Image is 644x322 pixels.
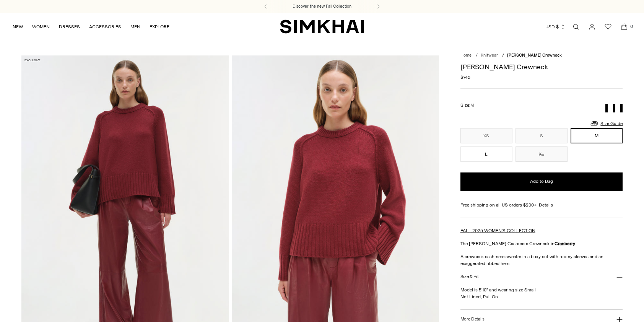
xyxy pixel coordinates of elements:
button: Size & Fit [460,267,623,286]
p: The [PERSON_NAME] Cashmere Crewneck in [460,240,623,247]
button: L [460,146,512,162]
h3: More Details [460,317,485,322]
span: $745 [460,74,470,81]
strong: Cranberry [555,241,575,246]
label: Size: [460,102,474,109]
a: MEN [130,18,140,35]
a: Size Guide [590,119,623,128]
span: [PERSON_NAME] Crewneck [507,53,562,58]
a: FALL 2025 WOMEN'S COLLECTION [460,228,535,233]
p: Model is 5'10" and wearing size Small Not Lined, Pull On [460,286,623,300]
a: Details [539,202,553,208]
span: M [470,103,474,108]
button: XL [516,146,568,162]
a: NEW [13,18,23,35]
a: Home [460,53,472,58]
button: XS [460,128,512,143]
a: DRESSES [59,18,80,35]
a: EXPLORE [150,18,169,35]
span: 0 [628,23,635,30]
a: SIMKHAI [280,19,364,34]
a: Discover the new Fall Collection [293,3,351,10]
nav: breadcrumbs [460,52,623,59]
div: / [476,52,478,59]
span: Add to Bag [530,178,553,185]
div: / [502,52,504,59]
a: WOMEN [32,18,50,35]
h1: [PERSON_NAME] Crewneck [460,63,623,70]
a: Knitwear [481,53,498,58]
div: Free shipping on all US orders $200+ [460,202,623,208]
p: A crewneck cashmere sweater in a boxy cut with roomy sleeves and an exaggerated ribbed hem. [460,253,623,267]
button: M [571,128,623,143]
h3: Size & Fit [460,274,479,279]
a: Open cart modal [616,19,632,34]
button: Add to Bag [460,172,623,191]
button: S [516,128,568,143]
button: USD $ [545,18,566,35]
a: ACCESSORIES [89,18,121,35]
a: Wishlist [600,19,616,34]
a: Go to the account page [584,19,600,34]
a: Open search modal [568,19,584,34]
